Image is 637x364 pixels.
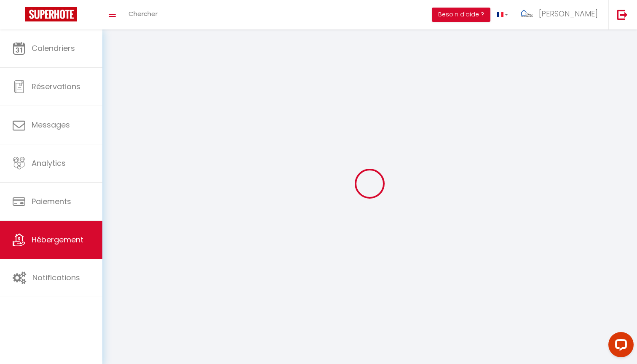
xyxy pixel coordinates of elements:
span: [PERSON_NAME] [539,8,598,19]
span: Messages [32,120,70,130]
button: Besoin d'aide ? [432,8,490,22]
span: Paiements [32,196,71,207]
img: Super Booking [25,7,77,21]
span: Chercher [128,9,158,18]
span: Notifications [32,272,80,283]
img: logout [617,9,628,20]
span: Hébergement [32,234,83,245]
img: ... [521,8,533,20]
iframe: LiveChat chat widget [602,329,637,364]
span: Réservations [32,81,80,92]
span: Calendriers [32,43,75,53]
span: Analytics [32,158,66,168]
